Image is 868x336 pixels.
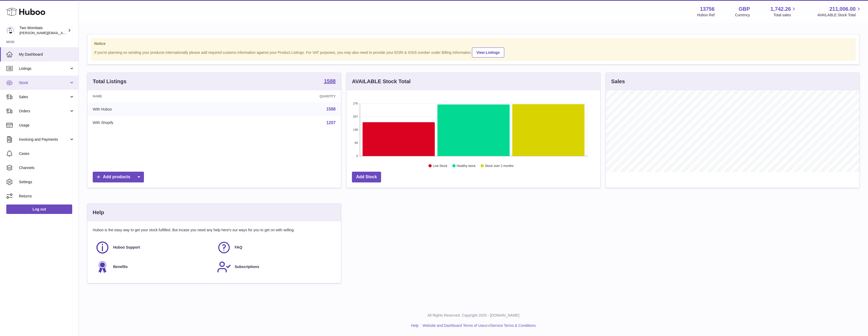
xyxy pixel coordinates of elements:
text: Stock over 2 months [485,164,513,168]
li: and [421,323,536,328]
p: Huboo is the easy way to get your stock fulfilled. But incase you need any help here's our ways f... [93,228,336,233]
img: alan@twowombats.com [6,27,14,34]
h3: AVAILABLE Stock Total [352,78,410,85]
a: 1207 [326,120,336,125]
a: Subscriptions [217,260,333,274]
span: Benefits [113,264,128,269]
span: Sales [19,94,69,99]
th: Name [87,90,224,102]
a: Website and Dashboard Terms of Use [423,323,485,328]
text: 69 [355,141,358,144]
div: If you're planning on sending your products internationally please add required customs informati... [94,47,853,57]
span: Returns [19,194,75,199]
text: 138 [353,128,358,131]
span: Stock [19,80,69,85]
text: Healthy stock [457,164,476,168]
h3: Total Listings [93,78,127,85]
a: View Listings [472,48,504,57]
strong: 1588 [324,78,336,84]
td: With Shopify [87,116,224,130]
strong: 13756 [700,6,715,13]
strong: GBP [739,6,750,13]
span: Cases [19,151,75,156]
text: 207 [353,115,358,118]
span: Listings [19,66,69,71]
span: Invoicing and Payments [19,137,69,142]
div: Huboo Ref [697,13,715,18]
h3: Help [93,209,104,216]
p: All Rights Reserved. Copyright 2025 - [DOMAIN_NAME] [83,313,864,318]
span: FAQ [235,245,242,250]
a: 211,006.00 AVAILABLE Stock Total [817,6,862,18]
span: Subscriptions [235,264,259,269]
a: Benefits [95,260,212,274]
a: Service Terms & Conditions [491,323,536,328]
h3: Sales [611,78,625,85]
span: 1,742.26 [771,6,791,13]
text: 0 [356,154,358,157]
div: Currency [735,13,750,18]
span: Total sales [773,13,797,18]
span: [PERSON_NAME][EMAIL_ADDRESS][DOMAIN_NAME] [19,31,105,35]
a: Log out [6,204,72,214]
td: With Huboo [87,102,224,116]
span: AVAILABLE Stock Total [817,13,862,18]
div: Two Wombats [19,25,67,35]
text: Low Stock [433,164,448,168]
a: FAQ [217,240,333,255]
th: Quantity [224,90,341,102]
span: My Dashboard [19,52,75,57]
span: Huboo Support [113,245,140,250]
a: Add Stock [352,172,381,182]
span: 211,006.00 [829,6,856,13]
a: Add products [93,172,144,182]
a: 1,742.26 Total sales [771,6,797,18]
a: Huboo Support [95,240,212,255]
strong: Notice [94,41,853,46]
span: Settings [19,180,75,185]
a: Help [411,323,419,328]
text: 276 [353,102,358,105]
span: Orders [19,109,69,114]
a: 1588 [324,78,336,85]
a: 1588 [326,107,336,111]
span: Usage [19,123,75,128]
span: Channels [19,165,75,170]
